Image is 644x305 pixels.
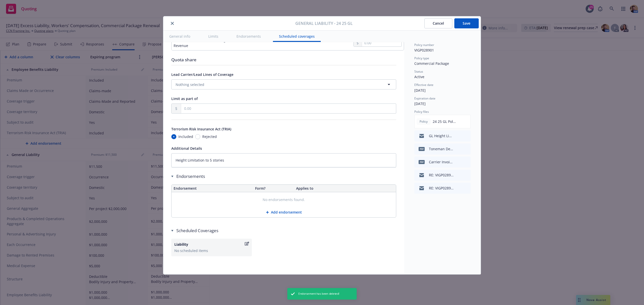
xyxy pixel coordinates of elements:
[171,96,198,101] span: Limit as part of
[174,242,244,247] div: Liability
[171,173,396,179] div: Endorsements
[171,57,396,63] div: Quota share
[294,185,396,192] th: Applies to
[414,48,434,53] span: VIGP028901
[419,160,425,164] span: pdf
[433,119,456,124] span: 24 25 GL Policy.pdf
[362,39,401,46] input: 0.00
[414,74,424,79] span: Active
[414,101,426,106] span: [DATE]
[456,133,460,139] button: download file
[456,146,460,152] button: download file
[414,61,449,66] span: Commercial Package
[456,185,460,191] button: download file
[414,96,435,100] span: Expiration date
[176,82,204,87] span: Nothing selected
[178,134,193,139] span: Included
[464,146,469,152] button: preview file
[171,153,396,167] textarea: Height Limitation to 5 stories
[419,147,425,151] span: pdf
[456,159,460,165] button: download file
[429,159,454,165] div: Carrier Invoice.pdf
[456,119,460,125] button: download file
[171,72,233,77] span: Lead Carrier/Lead Lines of Coverage
[424,18,452,28] button: Cancel
[295,20,353,26] span: General Liability - 24 25 GL
[230,31,267,42] button: Endorsements
[464,185,469,191] button: preview file
[454,18,479,28] button: Save
[171,146,202,151] span: Additional Details
[202,31,224,42] button: Limits
[171,127,231,131] span: Terrorism Risk Insurance Act (TRIA)
[181,104,396,113] input: 0.00
[414,56,429,60] span: Policy type
[171,79,396,89] button: Nothing selected
[172,185,253,192] th: Endorsement
[464,172,469,178] button: preview file
[174,248,249,253] div: No scheduled items
[273,31,321,42] button: Scheduled coverages
[464,159,469,165] button: preview file
[171,134,176,139] input: Included
[195,134,200,139] input: Rejected
[253,185,294,192] th: Form?
[171,239,252,256] button: LiabilityNo scheduled items
[414,83,433,87] span: Effective date
[429,133,454,138] div: GL Height Limitation discuss with insured.msg
[414,110,429,114] span: Policy files
[429,146,454,151] div: Toneman Dev - Azusa REsidential AI ENDTs endt.pdf
[298,292,339,296] span: Endorsement has been deleted!
[174,38,245,48] div: Non Controlled Insurance Program Revenue
[414,43,434,47] span: Policy number
[429,172,454,178] div: RE: VIGP028901 - CCN Framing - Named Specific CG 2010/2037 07 04 - Toneman
[419,119,429,124] span: Policy
[429,185,454,191] div: RE: VIGP028901 - CCN Framing - Named Specific CG 2010/2037 07 04 - Toneman
[464,119,468,125] button: preview file
[163,31,196,42] button: General info
[414,69,423,74] span: Status
[171,228,396,234] div: Scheduled Coverages
[414,88,426,93] span: [DATE]
[456,172,460,178] button: download file
[263,197,305,202] span: No endorsements found.
[202,134,217,139] span: Rejected
[172,207,396,217] button: Add endorsement
[169,20,175,26] button: close
[464,133,469,139] button: preview file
